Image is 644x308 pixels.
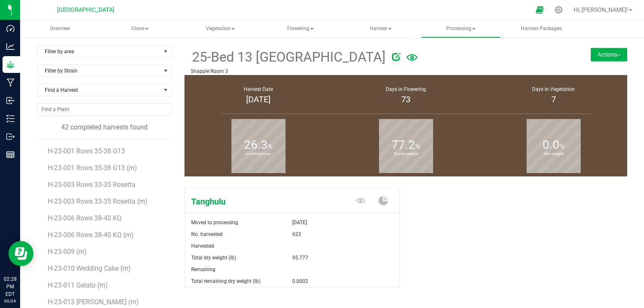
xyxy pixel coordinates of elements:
[8,241,34,266] iframe: Resource center
[191,231,223,237] span: No. harvested
[48,298,139,306] span: H-23-013 [PERSON_NAME] (m)
[37,84,161,96] span: Find a Harvest
[48,197,148,205] span: H-23-003 Rows 33-35 Rosetta (m)
[48,181,135,189] span: H-23-003 Rows 33-35 Rosetta
[261,20,340,38] a: Flowering
[191,67,547,75] p: Snapple Room 3
[57,6,114,13] span: [GEOGRAPHIC_DATA]
[341,20,420,38] a: Harvest
[574,6,628,13] span: Hi, [PERSON_NAME]!
[161,46,171,57] span: select
[191,278,260,284] span: Total remaining dry weight (lb)
[6,42,15,51] inline-svg: Analytics
[37,122,171,132] div: 42 completed harvests found
[292,275,308,287] span: 0.0002
[341,21,420,37] span: Harvest
[185,195,327,208] span: Tanghulu
[553,6,564,14] div: Manage settings
[48,248,87,256] span: H-23-009 (m)
[422,21,500,37] span: Processing
[48,231,134,239] span: H-23-006 Rows 38-40 KQ (m)
[6,114,15,123] inline-svg: Inventory
[231,116,286,192] b: moisture loss
[6,150,15,159] inline-svg: Reports
[37,104,171,115] input: NO DATA FOUND
[527,116,581,192] b: trim weight
[37,65,161,77] span: Filter by Strain
[490,93,617,106] div: 7
[343,85,469,93] div: Days in Flowering
[181,20,260,38] a: Vegetation
[48,147,125,155] span: H-23-001 Rows 35-38 G13
[191,47,386,67] span: 25-Bed 13 [GEOGRAPHIC_DATA]
[48,164,137,172] span: H-23-001 Rows 35-38 G13 (m)
[101,21,179,37] span: Clone
[6,24,15,33] inline-svg: Dashboard
[48,214,122,222] span: H-23-006 Rows 38-40 KQ
[292,228,301,240] span: 623
[195,93,322,106] div: [DATE]
[48,281,108,289] span: H-23-011 Gelato (m)
[48,264,131,272] span: H-23-010 Wedding Cake (m)
[292,217,307,228] span: [DATE]
[181,21,260,37] span: Vegetation
[191,243,214,249] span: Harvested
[501,20,581,38] a: Harvest Packages
[191,220,238,225] span: Moved to processing
[338,116,473,176] group-info-box: Flower weight %
[509,25,573,32] span: Harvest Packages
[191,255,236,261] span: Total dry weight (lb)
[6,96,15,105] inline-svg: Inbound
[37,46,161,57] span: Filter by area
[191,267,216,272] span: Remaining
[4,275,16,298] p: 02:28 PM EDT
[421,20,501,38] a: Processing
[6,132,15,141] inline-svg: Outbound
[100,20,179,38] a: Clone
[191,75,326,116] group-info-box: Harvest Date
[379,116,433,192] b: flower weight
[530,2,549,18] span: Open Ecommerce Menu
[292,252,308,264] span: 95.777
[486,75,621,116] group-info-box: Days in vegetation
[20,20,99,38] a: Overview
[6,78,15,87] inline-svg: Manufacturing
[338,75,473,116] group-info-box: Days in flowering
[261,21,340,37] span: Flowering
[195,85,322,93] div: Harvest Date
[4,298,16,304] p: 09/24
[486,116,621,176] group-info-box: Trim weight %
[39,25,81,32] span: Overview
[490,85,617,93] div: Days in Vegetation
[191,116,326,176] group-info-box: Moisture loss %
[343,93,469,106] div: 73
[591,48,627,61] button: Actions
[6,60,15,69] inline-svg: Grow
